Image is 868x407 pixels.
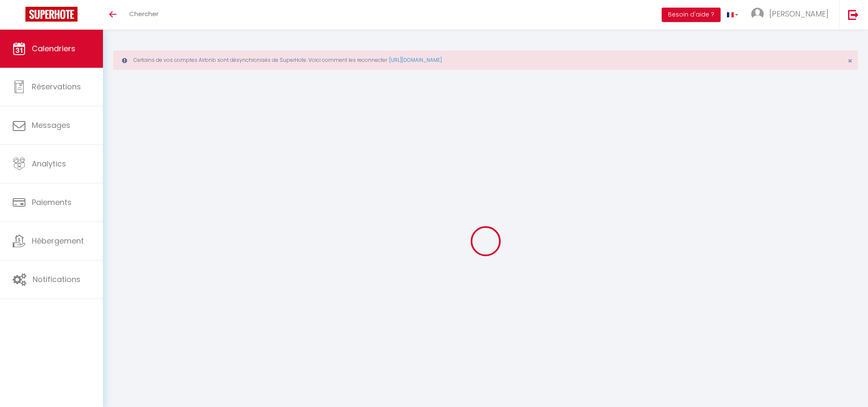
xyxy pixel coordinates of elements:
button: Besoin d'aide ? [662,8,721,22]
span: Analytics [32,158,66,169]
img: ... [751,8,764,20]
span: Notifications [33,274,80,285]
span: Hébergement [32,235,84,246]
span: × [848,55,852,66]
img: logout [848,9,859,20]
img: Super Booking [25,7,78,22]
span: [PERSON_NAME] [769,8,829,19]
button: Close [848,57,852,65]
span: Chercher [129,9,158,18]
a: [URL][DOMAIN_NAME] [389,56,442,64]
div: Certains de vos comptes Airbnb sont désynchronisés de SuperHote. Voici comment les reconnecter : [113,50,858,70]
span: Calendriers [32,43,75,54]
span: Messages [32,120,70,130]
span: Paiements [32,197,72,208]
span: Réservations [32,81,81,92]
